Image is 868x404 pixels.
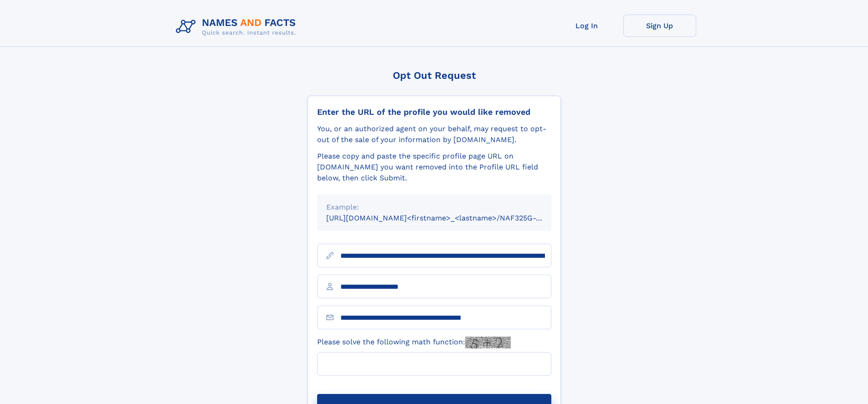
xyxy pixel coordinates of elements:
a: Sign Up [623,15,696,37]
a: Log In [550,15,623,37]
img: Logo Names and Facts [172,15,303,39]
div: You, or an authorized agent on your behalf, may request to opt-out of the sale of your informatio... [317,123,551,145]
div: Opt Out Request [308,70,561,81]
small: [URL][DOMAIN_NAME]<firstname>_<lastname>/NAF325G-xxxxxxxx [326,214,569,222]
div: Please copy and paste the specific profile page URL on [DOMAIN_NAME] you want removed into the Pr... [317,151,551,184]
label: Please solve the following math function: [317,337,511,348]
div: Example: [326,202,542,213]
div: Enter the URL of the profile you would like removed [317,107,551,117]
